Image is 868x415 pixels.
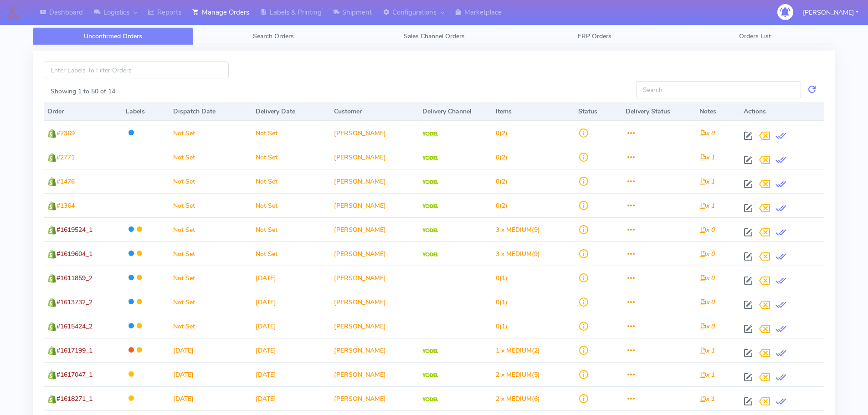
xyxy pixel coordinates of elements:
span: #1364 [56,201,75,210]
td: Not Set [252,121,330,145]
td: [PERSON_NAME] [330,169,419,193]
td: [DATE] [252,362,330,386]
th: Delivery Date [252,102,330,121]
i: x 0 [699,129,714,138]
th: Actions [740,102,824,121]
button: [PERSON_NAME] [796,3,865,22]
i: x 1 [699,177,714,186]
span: (1) [496,274,508,282]
th: Notes [696,102,740,121]
img: Yodel [422,132,438,136]
span: (2) [496,153,508,162]
td: [DATE] [169,386,252,410]
i: x 0 [699,225,714,234]
td: [PERSON_NAME] [330,193,419,217]
i: x 0 [699,322,714,331]
td: Not Set [252,217,330,241]
td: [DATE] [252,266,330,290]
span: (5) [496,370,540,379]
td: Not Set [169,241,252,266]
i: x 1 [699,370,714,379]
ul: Tabs [33,27,835,45]
span: (2) [496,129,508,138]
input: Enter Labels To Filter Orders [44,61,229,78]
span: 0 [496,129,499,138]
span: #1613732_2 [56,298,92,307]
span: #2771 [56,153,75,162]
img: Yodel [422,252,438,257]
span: Unconfirmed Orders [84,32,142,41]
span: #1617047_1 [56,370,92,379]
span: 3 x MEDIUM [496,225,532,234]
td: Not Set [252,241,330,266]
i: x 0 [699,274,714,282]
input: Search [636,81,801,98]
th: Order [44,102,122,121]
span: 0 [496,201,499,210]
span: 0 [496,274,499,282]
span: 0 [496,177,499,186]
span: #2369 [56,129,75,138]
span: 3 x MEDIUM [496,250,532,258]
th: Customer [330,102,419,121]
span: (6) [496,395,540,403]
span: (1) [496,322,508,331]
img: Yodel [422,204,438,209]
img: Yodel [422,349,438,354]
span: (2) [496,346,540,355]
i: x 1 [699,346,714,355]
td: [PERSON_NAME] [330,266,419,290]
span: 2 x MEDIUM [496,395,532,403]
td: Not Set [169,193,252,217]
span: (1) [496,298,508,307]
th: Delivery Channel [419,102,492,121]
th: Status [575,102,622,121]
span: ERP Orders [578,32,611,41]
span: #1618271_1 [56,395,92,403]
span: (2) [496,201,508,210]
label: Showing 1 to 50 of 14 [51,87,115,96]
span: (2) [496,177,508,186]
span: Sales Channel Orders [404,32,465,41]
td: [DATE] [252,386,330,410]
td: [PERSON_NAME] [330,290,419,314]
span: 2 x MEDIUM [496,370,532,379]
td: [PERSON_NAME] [330,314,419,338]
span: 0 [496,298,499,307]
th: Dispatch Date [169,102,252,121]
i: x 0 [699,298,714,307]
img: Yodel [422,228,438,233]
td: [PERSON_NAME] [330,145,419,169]
td: Not Set [252,169,330,193]
i: x 1 [699,395,714,403]
td: Not Set [169,314,252,338]
td: [PERSON_NAME] [330,338,419,362]
td: [PERSON_NAME] [330,362,419,386]
i: x 1 [699,153,714,162]
td: Not Set [169,266,252,290]
td: [PERSON_NAME] [330,121,419,145]
td: Not Set [252,145,330,169]
img: Yodel [422,397,438,402]
span: #1617199_1 [56,346,92,355]
td: [PERSON_NAME] [330,241,419,266]
span: #1619604_1 [56,250,92,258]
span: (9) [496,250,540,258]
img: Yodel [422,373,438,378]
td: [DATE] [169,338,252,362]
span: Search Orders [253,32,294,41]
span: #1619524_1 [56,225,92,234]
td: [PERSON_NAME] [330,386,419,410]
span: #1615424_2 [56,322,92,331]
td: [DATE] [252,290,330,314]
span: 0 [496,322,499,331]
span: #1476 [56,177,75,186]
td: [DATE] [252,338,330,362]
i: x 0 [699,250,714,258]
td: [DATE] [169,362,252,386]
td: Not Set [169,290,252,314]
td: Not Set [169,169,252,193]
th: Labels [122,102,170,121]
td: [PERSON_NAME] [330,217,419,241]
span: #1611859_2 [56,274,92,282]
